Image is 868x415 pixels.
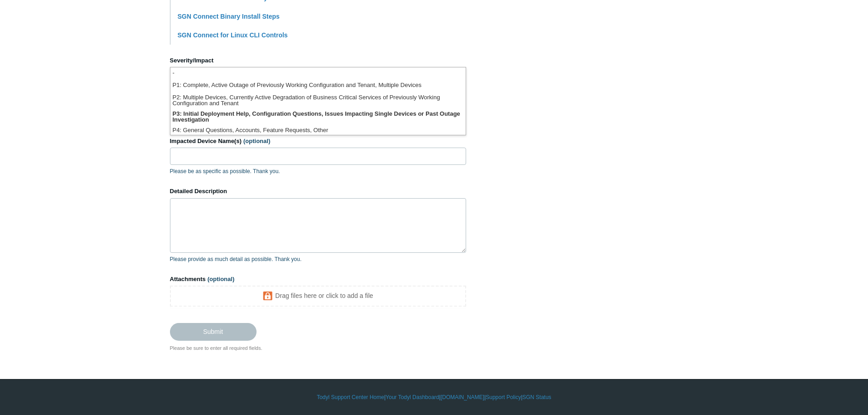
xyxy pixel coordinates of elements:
label: Attachments [170,275,466,284]
li: - [170,67,466,80]
li: P3: Initial Deployment Help, Configuration Questions, Issues Impacting Single Devices or Past Out... [170,108,466,125]
p: Please provide as much detail as possible. Thank you. [170,255,466,263]
a: Todyl Support Center Home [317,393,384,401]
a: SGN Connect Binary Install Steps [178,13,280,20]
label: Impacted Device Name(s) [170,137,466,146]
div: Please be sure to enter all required fields. [170,344,466,352]
a: SGN Connect for Linux CLI Controls [178,31,288,39]
li: P2: Multiple Devices, Currently Active Degradation of Business Critical Services of Previously Wo... [170,92,466,108]
label: Severity/Impact [170,56,466,65]
li: P1: Complete, Active Outage of Previously Working Configuration and Tenant, Multiple Devices [170,80,466,92]
p: Please be as specific as possible. Thank you. [170,167,466,175]
a: SGN Status [523,393,551,401]
div: | | | | [170,393,699,401]
span: (optional) [243,138,270,144]
label: Detailed Description [170,187,466,196]
a: Support Policy [486,393,521,401]
span: (optional) [207,276,234,282]
li: P4: General Questions, Accounts, Feature Requests, Other [170,125,466,137]
a: Your Todyl Dashboard [385,393,439,401]
a: [DOMAIN_NAME] [441,393,484,401]
input: Submit [170,323,257,340]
